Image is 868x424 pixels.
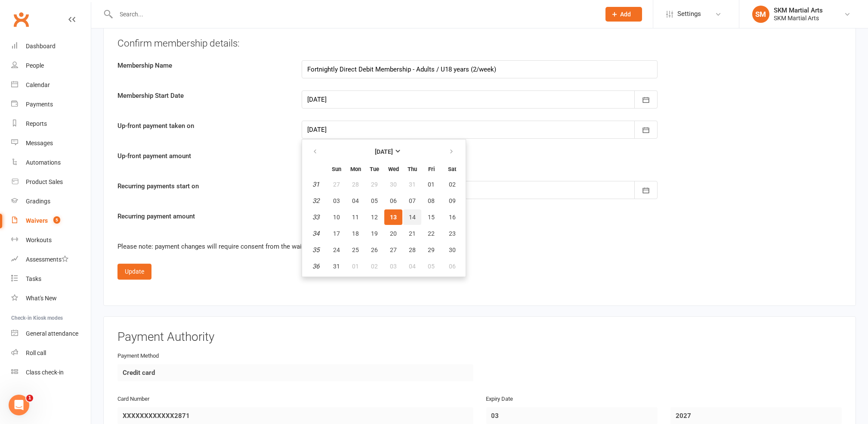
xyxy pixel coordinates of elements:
[117,241,842,252] div: Please note: payment changes will require consent from the waiver signee before they can be applied.
[117,395,149,404] label: Card Number
[117,37,842,50] div: Confirm membership details:
[26,217,48,224] div: Waivers
[390,181,397,188] span: 30
[365,209,383,225] button: 12
[409,263,416,270] span: 04
[26,198,50,205] div: Gradings
[371,263,378,270] span: 02
[26,101,53,108] div: Payments
[352,181,359,188] span: 28
[428,181,435,188] span: 01
[449,181,456,188] span: 02
[26,178,63,185] div: Product Sales
[365,242,383,258] button: 26
[117,330,842,344] h3: Payment Authority
[422,193,440,209] button: 08
[370,166,379,172] small: Tuesday
[11,231,91,250] a: Workouts
[428,263,435,270] span: 05
[422,259,440,274] button: 05
[428,166,435,172] small: Friday
[26,349,46,356] div: Roll call
[752,6,769,23] div: SM
[486,395,513,404] label: Expiry Date
[327,259,346,274] button: 31
[403,193,421,209] button: 07
[409,214,416,221] span: 14
[111,121,295,131] label: Up-front payment taken on
[312,230,319,237] em: 34
[10,9,32,30] a: Clubworx
[441,193,463,209] button: 09
[428,214,435,221] span: 15
[333,214,340,221] span: 10
[365,193,383,209] button: 05
[333,197,340,204] span: 03
[26,275,41,282] div: Tasks
[449,214,456,221] span: 16
[365,177,383,192] button: 29
[327,242,346,258] button: 24
[388,166,399,172] small: Wednesday
[26,81,50,88] div: Calendar
[11,95,91,114] a: Payments
[371,230,378,237] span: 19
[11,343,91,363] a: Roll call
[371,214,378,221] span: 12
[390,263,397,270] span: 03
[312,197,319,205] em: 32
[53,216,60,224] span: 5
[11,134,91,153] a: Messages
[327,177,346,192] button: 27
[371,246,378,253] span: 26
[428,246,435,253] span: 29
[312,213,319,221] em: 33
[422,177,440,192] button: 01
[11,269,91,289] a: Tasks
[441,209,463,225] button: 16
[11,56,91,75] a: People
[384,177,402,192] button: 30
[441,226,463,241] button: 23
[312,246,319,254] em: 35
[448,166,456,172] small: Saturday
[441,242,463,258] button: 30
[327,193,346,209] button: 03
[11,153,91,172] a: Automations
[409,246,416,253] span: 28
[449,230,456,237] span: 23
[441,177,463,192] button: 02
[312,181,319,188] em: 31
[408,166,417,172] small: Thursday
[312,262,319,270] em: 36
[403,242,421,258] button: 28
[449,263,456,270] span: 06
[332,166,341,172] small: Sunday
[11,192,91,211] a: Gradings
[327,209,346,225] button: 10
[26,159,61,166] div: Automations
[375,148,393,155] strong: [DATE]
[9,395,29,415] iframe: Intercom live chat
[111,211,295,221] label: Recurring payment amount
[333,230,340,237] span: 17
[774,6,823,14] div: SKM Martial Arts
[371,197,378,204] span: 05
[26,330,78,337] div: General attendance
[384,242,402,258] button: 27
[11,37,91,56] a: Dashboard
[333,181,340,188] span: 27
[111,151,295,161] label: Up-front payment amount
[26,120,47,127] div: Reports
[403,226,421,241] button: 21
[428,230,435,237] span: 22
[11,211,91,231] a: Waivers 5
[26,43,56,50] div: Dashboard
[365,259,383,274] button: 02
[111,181,295,191] label: Recurring payments start on
[346,209,364,225] button: 11
[111,90,295,101] label: Membership Start Date
[11,324,91,343] a: General attendance kiosk mode
[26,256,68,263] div: Assessments
[365,226,383,241] button: 19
